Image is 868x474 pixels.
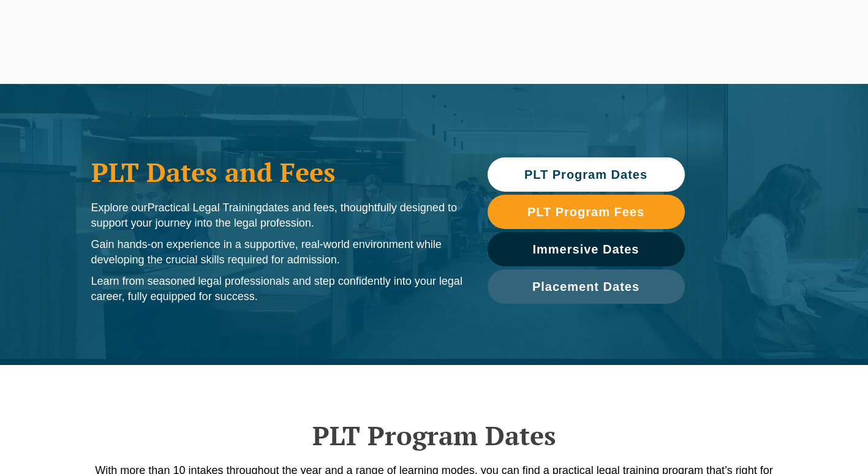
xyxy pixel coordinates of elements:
h2: PLT Program Dates [85,420,783,451]
p: Learn from seasoned legal professionals and step confidently into your legal career, fully equipp... [91,274,463,304]
a: Placement Dates [488,269,685,304]
h1: PLT Dates and Fees [91,157,463,187]
a: PLT Program Fees [488,195,685,229]
span: Placement Dates [532,280,640,293]
a: PLT Program Dates [488,157,685,192]
span: Immersive Dates [533,243,640,255]
p: Gain hands-on experience in a supportive, real-world environment while developing the crucial ski... [91,237,463,268]
span: PLT Program Fees [527,206,644,218]
a: Immersive Dates [488,232,685,266]
span: PLT Program Dates [524,168,647,181]
p: Explore our dates and fees, thoughtfully designed to support your journey into the legal profession. [91,200,463,231]
span: Practical Legal Training [148,201,262,214]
